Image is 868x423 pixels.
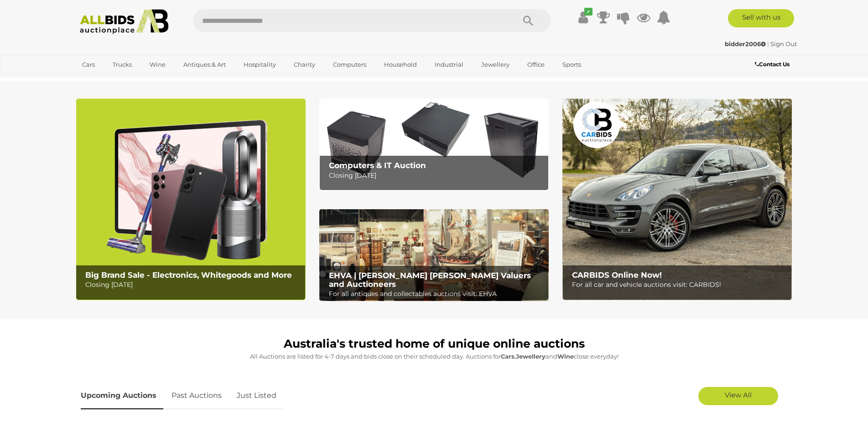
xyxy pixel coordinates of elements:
[577,9,590,26] a: ✔
[725,391,752,399] span: View All
[516,353,546,360] strong: Jewellery
[319,99,549,190] img: Computers & IT Auction
[319,209,549,301] img: EHVA | Evans Hastings Valuers and Auctioneers
[770,40,797,48] a: Sign Out
[85,270,292,280] b: Big Brand Sale - Electronics, Whitegoods and More
[755,61,790,68] b: Contact Us
[238,57,282,72] a: Hospitality
[329,288,544,300] p: For all antiques and collectables auctions visit: EHVA
[329,271,531,289] b: EHVA | [PERSON_NAME] [PERSON_NAME] Valuers and Auctioneers
[329,161,426,170] b: Computers & IT Auction
[572,270,662,280] b: CARBIDS Online Now!
[557,353,574,360] strong: Wine
[230,382,283,409] a: Just Listed
[81,382,163,409] a: Upcoming Auctions
[81,338,788,350] h1: Australia's trusted home of unique online auctions
[75,9,174,34] img: Allbids.com.au
[319,99,549,190] a: Computers & IT Auction Computers & IT Auction Closing [DATE]
[85,279,300,291] p: Closing [DATE]
[725,40,767,48] a: bidder2006
[177,57,232,72] a: Antiques & Art
[572,279,787,291] p: For all car and vehicle auctions visit: CARBIDS!
[329,170,544,181] p: Closing [DATE]
[556,57,587,72] a: Sports
[562,99,792,300] img: CARBIDS Online Now!
[728,9,794,27] a: Sell with us
[505,9,551,32] button: Search
[76,99,306,300] a: Big Brand Sale - Electronics, Whitegoods and More Big Brand Sale - Electronics, Whitegoods and Mo...
[288,57,321,72] a: Charity
[81,351,788,362] p: All Auctions are listed for 4-7 days and bids close on their scheduled day. Auctions for , and cl...
[378,57,423,72] a: Household
[755,59,792,69] a: Contact Us
[475,57,515,72] a: Jewellery
[76,99,306,300] img: Big Brand Sale - Electronics, Whitegoods and More
[725,40,766,48] strong: bidder2006
[501,353,515,360] strong: Cars
[165,382,229,409] a: Past Auctions
[767,40,769,48] span: |
[521,57,551,72] a: Office
[429,57,469,72] a: Industrial
[76,57,101,72] a: Cars
[107,57,138,72] a: Trucks
[144,57,172,72] a: Wine
[562,99,792,300] a: CARBIDS Online Now! CARBIDS Online Now! For all car and vehicle auctions visit: CARBIDS!
[584,8,593,16] i: ✔
[698,387,778,405] a: View All
[327,57,372,72] a: Computers
[319,209,549,301] a: EHVA | Evans Hastings Valuers and Auctioneers EHVA | [PERSON_NAME] [PERSON_NAME] Valuers and Auct...
[76,72,153,87] a: [GEOGRAPHIC_DATA]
